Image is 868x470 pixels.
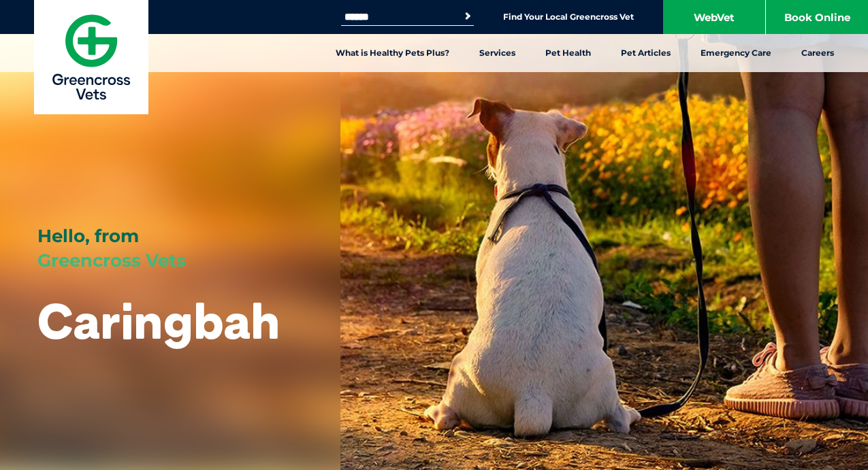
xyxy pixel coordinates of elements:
[461,10,475,23] button: Search
[503,12,634,22] a: Find Your Local Greencross Vet
[37,250,186,271] span: Greencross Vets
[464,34,530,72] a: Services
[321,34,464,72] a: What is Healthy Pets Plus?
[530,34,606,72] a: Pet Health
[37,225,139,247] span: Hello, from
[786,34,849,72] a: Careers
[606,34,686,72] a: Pet Articles
[37,294,280,348] h1: Caringbah
[686,34,786,72] a: Emergency Care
